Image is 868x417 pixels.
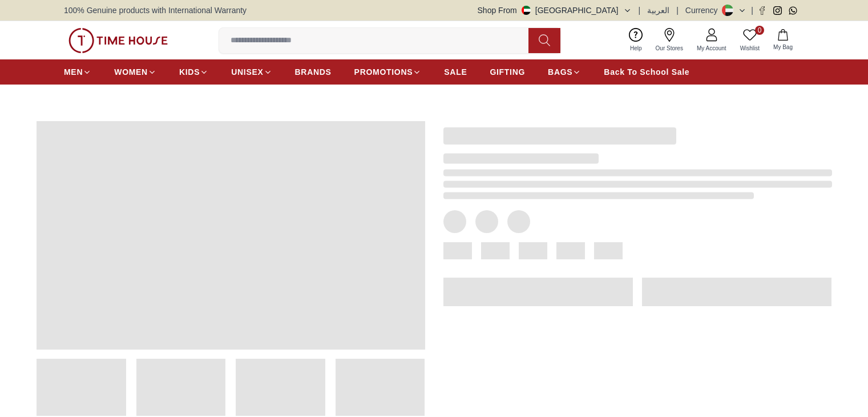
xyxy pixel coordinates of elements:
[231,66,263,78] span: UNISEX
[625,44,647,53] span: Help
[751,5,753,16] span: |
[490,66,525,78] span: GIFTING
[179,62,208,82] a: KIDS
[444,62,467,82] a: SALE
[444,66,467,78] span: SALE
[522,6,531,15] img: United Arab Emirates
[733,26,766,55] a: 0Wishlist
[354,62,422,82] a: PROMOTIONS
[676,5,679,16] span: |
[604,62,689,82] a: Back To School Sale
[114,66,148,78] span: WOMEN
[769,43,797,51] span: My Bag
[758,6,766,15] a: Facebook
[766,27,800,54] button: My Bag
[604,66,689,78] span: Back To School Sale
[623,26,649,55] a: Help
[114,62,156,82] a: WOMEN
[685,5,722,16] div: Currency
[639,5,641,16] span: |
[647,5,669,16] button: العربية
[64,66,83,78] span: MEN
[736,44,764,53] span: Wishlist
[478,5,632,16] button: Shop From[GEOGRAPHIC_DATA]
[295,66,332,78] span: BRANDS
[295,62,332,82] a: BRANDS
[548,66,572,78] span: BAGS
[179,66,200,78] span: KIDS
[64,62,91,82] a: MEN
[755,26,764,35] span: 0
[231,62,272,82] a: UNISEX
[68,28,168,53] img: ...
[651,44,688,53] span: Our Stores
[490,62,525,82] a: GIFTING
[548,62,581,82] a: BAGS
[64,5,247,16] span: 100% Genuine products with International Warranty
[354,66,413,78] span: PROMOTIONS
[649,26,690,55] a: Our Stores
[692,44,731,53] span: My Account
[789,6,797,15] a: Whatsapp
[773,6,782,15] a: Instagram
